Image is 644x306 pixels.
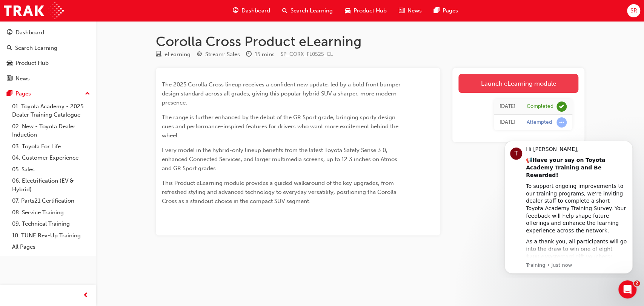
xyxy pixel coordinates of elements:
[399,6,404,15] span: news-icon
[3,72,93,86] a: News
[556,101,567,112] span: learningRecordVerb_COMPLETE-icon
[9,175,93,195] a: 06. Electrification (EV & Hybrid)
[162,114,400,139] span: The range is further enhanced by the debut of the GR Sport grade, bringing sporty design cues and...
[618,280,636,298] iframe: Intercom live chat
[9,164,93,175] a: 05. Sales
[9,101,93,121] a: 01. Toyota Academy - 2025 Dealer Training Catalogue
[227,3,276,18] a: guage-iconDashboard
[197,50,240,59] div: Stream
[434,6,440,15] span: pages-icon
[15,74,30,83] div: News
[630,6,637,15] span: SR
[407,6,422,15] span: News
[246,50,275,59] div: Duration
[493,134,644,278] iframe: Intercom notifications message
[3,87,93,101] button: Pages
[9,230,93,241] a: 10. TUNE Rev-Up Training
[3,24,93,87] button: DashboardSearch LearningProduct HubNews
[9,141,93,152] a: 03. Toyota For Life
[443,6,458,15] span: Pages
[15,44,57,52] div: Search Learning
[500,118,515,127] div: Tue May 27 2025 11:13:45 GMT+1000 (Australian Eastern Standard Time)
[500,102,515,111] div: Tue May 27 2025 11:20:43 GMT+1000 (Australian Eastern Standard Time)
[527,119,552,126] div: Attempted
[83,291,89,300] span: prev-icon
[290,6,333,15] span: Search Learning
[556,117,567,128] span: learningRecordVerb_ATTEMPT-icon
[7,29,12,36] span: guage-icon
[156,50,191,59] div: Type
[9,207,93,218] a: 08. Service Training
[339,3,393,18] a: car-iconProduct Hub
[241,6,270,15] span: Dashboard
[9,241,93,253] a: All Pages
[156,33,584,50] h1: Corolla Cross Product eLearning
[162,180,398,205] span: This Product eLearning module provides a guided walkaround of the key upgrades, from refreshed st...
[4,2,64,19] img: Trak
[281,51,333,57] span: Learning resource code
[276,3,339,18] a: search-iconSearch Learning
[197,51,202,58] span: target-icon
[255,50,275,59] div: 15 mins
[7,75,12,82] span: news-icon
[9,152,93,164] a: 04. Customer Experience
[162,81,402,106] span: The 2025 Corolla Cross lineup receives a confident new update, led by a bold front bumper design ...
[233,6,238,15] span: guage-icon
[3,41,93,55] a: Search Learning
[3,26,93,40] a: Dashboard
[282,6,287,15] span: search-icon
[7,60,12,67] span: car-icon
[85,89,90,99] span: up-icon
[627,4,640,17] button: SR
[15,89,31,98] div: Pages
[15,28,44,37] div: Dashboard
[527,103,553,110] div: Completed
[458,74,578,93] a: Launch eLearning module
[428,3,464,18] a: pages-iconPages
[205,50,240,59] div: Stream: Sales
[246,51,252,58] span: clock-icon
[7,91,12,97] span: pages-icon
[393,3,428,18] a: news-iconNews
[156,51,161,58] span: learningResourceType_ELEARNING-icon
[3,56,93,70] a: Product Hub
[7,45,12,52] span: search-icon
[634,280,640,286] span: 2
[345,6,350,15] span: car-icon
[15,59,49,68] div: Product Hub
[354,6,387,15] span: Product Hub
[9,121,93,141] a: 02. New - Toyota Dealer Induction
[9,218,93,230] a: 09. Technical Training
[9,195,93,207] a: 07. Parts21 Certification
[164,50,191,59] div: eLearning
[162,147,399,172] span: Every model in the hybrid-only lineup benefits from the latest Toyota Safety Sense 3.0, enhanced ...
